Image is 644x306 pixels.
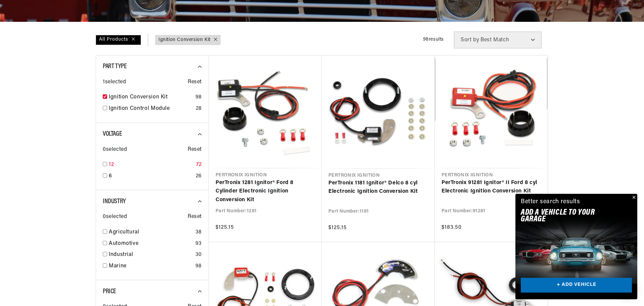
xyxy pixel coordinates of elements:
a: Agricultural [109,228,193,237]
a: PerTronix 1181 Ignitor® Delco 8 cyl Electronic Ignition Conversion Kit [328,179,428,196]
div: 72 [196,161,202,169]
div: 93 [195,239,202,248]
a: PerTronix 91281 Ignitor® II Ford 8 cyl Electronic Ignition Conversion Kit [442,179,541,196]
a: Automotive [109,239,193,248]
h2: Add A VEHICLE to your garage [521,209,615,223]
button: Close [629,194,637,202]
span: Industry [103,198,126,205]
a: Marine [109,262,193,271]
a: 12 [109,161,193,169]
div: 26 [196,172,202,181]
span: Reset [188,213,202,221]
a: 6 [109,172,193,181]
span: 1 selected [103,78,126,87]
span: 0 selected [103,145,127,154]
span: 98 results [423,37,444,42]
span: Voltage [103,131,122,137]
div: 38 [195,228,202,237]
a: Industrial [109,251,193,259]
span: Part Type [103,63,127,70]
div: All Products [96,35,141,45]
select: Sort by [454,32,542,48]
span: 0 selected [103,213,127,221]
a: PerTronix 1281 Ignitor® Ford 8 Cylinder Electronic Ignition Conversion Kit [216,179,315,205]
div: 98 [195,93,202,102]
div: 98 [195,262,202,271]
span: Price [103,288,116,295]
a: + ADD VEHICLE [521,278,632,293]
span: Reset [188,78,202,87]
span: Sort by [461,37,479,43]
div: 28 [196,104,202,113]
a: Ignition Conversion Kit [109,93,193,102]
a: Ignition Control Module [109,104,193,113]
div: Better search results [521,197,580,207]
div: 30 [195,251,202,259]
span: Reset [188,145,202,154]
a: Ignition Conversion Kit [158,36,211,44]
